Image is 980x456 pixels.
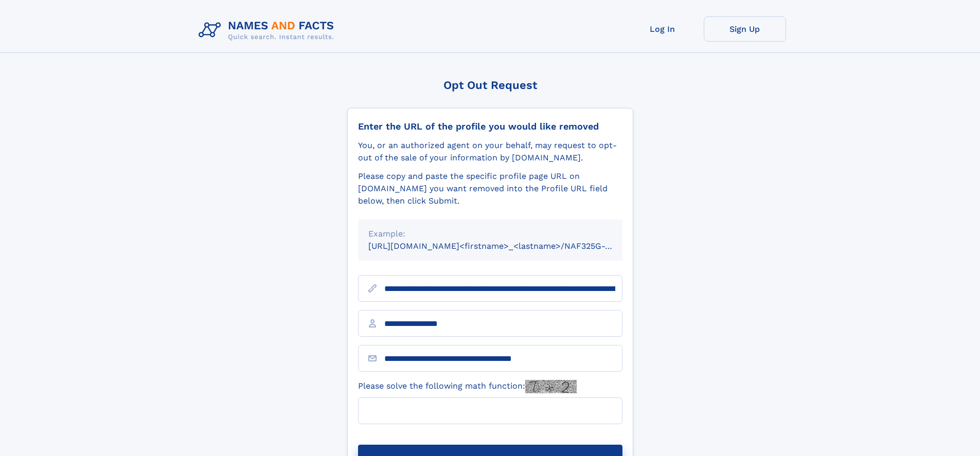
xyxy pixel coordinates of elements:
[347,79,633,92] div: Opt Out Request
[358,380,577,393] label: Please solve the following math function:
[358,170,622,207] div: Please copy and paste the specific profile page URL on [DOMAIN_NAME] you want removed into the Pr...
[358,139,622,164] div: You, or an authorized agent on your behalf, may request to opt-out of the sale of your informatio...
[368,241,642,251] small: [URL][DOMAIN_NAME]<firstname>_<lastname>/NAF325G-xxxxxxxx
[704,16,786,42] a: Sign Up
[368,228,612,240] div: Example:
[194,16,343,44] img: Logo Names and Facts
[358,121,622,132] div: Enter the URL of the profile you would like removed
[621,16,704,42] a: Log In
